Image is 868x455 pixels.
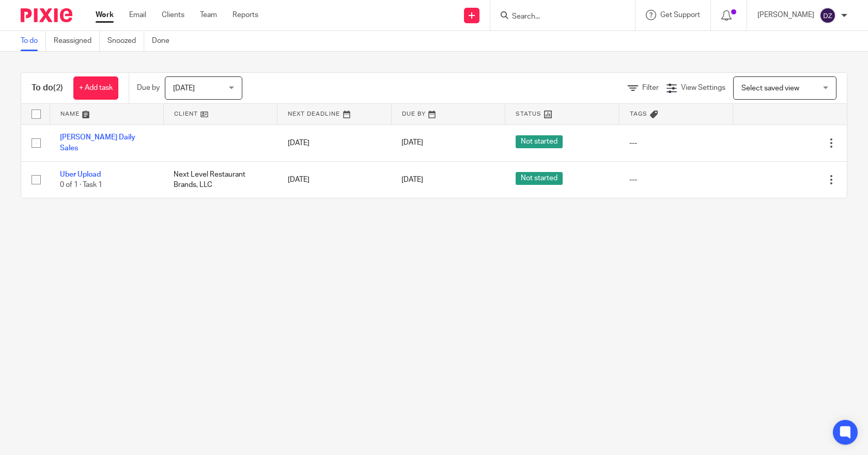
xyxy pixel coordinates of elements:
[21,31,46,51] a: To do
[96,10,114,20] a: Work
[60,171,101,178] a: Uber Upload
[60,181,102,189] span: 0 of 1 · Task 1
[137,83,160,93] p: Due by
[401,176,423,183] span: [DATE]
[162,10,184,20] a: Clients
[21,8,72,22] img: Pixie
[129,10,146,20] a: Email
[757,10,814,20] p: [PERSON_NAME]
[277,124,391,161] td: [DATE]
[233,10,258,20] a: Reports
[629,138,722,148] div: ---
[630,111,647,117] span: Tags
[173,85,195,92] span: [DATE]
[152,31,177,51] a: Done
[200,10,217,20] a: Team
[53,84,63,92] span: (2)
[32,83,63,93] h1: To do
[54,31,100,51] a: Reassigned
[511,12,604,22] input: Search
[516,172,563,185] span: Not started
[629,175,722,185] div: ---
[819,7,836,24] img: svg%3E
[741,85,799,92] span: Select saved view
[60,134,135,151] a: [PERSON_NAME] Daily Sales
[681,84,725,91] span: View Settings
[107,31,144,51] a: Snoozed
[516,135,563,148] span: Not started
[660,11,700,19] span: Get Support
[73,76,118,100] a: + Add task
[163,161,277,198] td: Next Level Restaurant Brands, LLC
[277,161,391,198] td: [DATE]
[401,139,423,147] span: [DATE]
[642,84,659,91] span: Filter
